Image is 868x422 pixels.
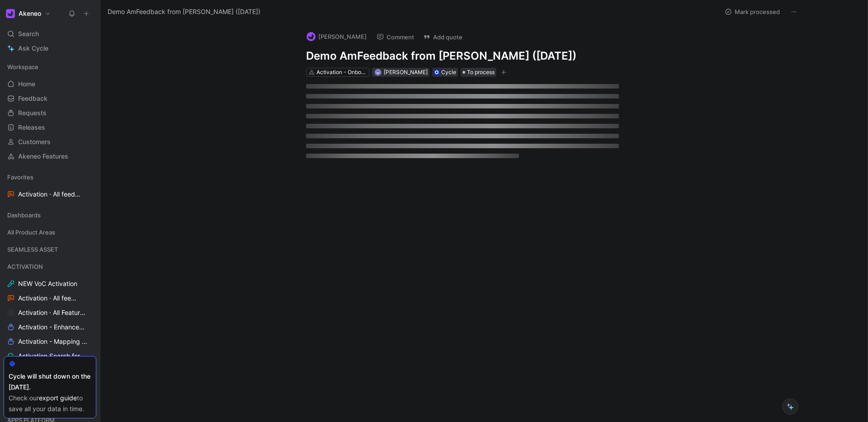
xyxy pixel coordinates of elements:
span: To process [467,68,495,77]
a: Activation - Mapping and Transformation [4,335,96,348]
span: Activation · All feedback [18,294,76,303]
span: Customers [18,137,51,146]
a: Activation · All feedback [4,291,96,305]
div: Dashboards [4,208,96,225]
span: Activation - Mapping and Transformation [18,337,88,346]
span: Home [18,80,35,89]
a: Customers [4,135,96,149]
span: Search [18,28,39,39]
button: Add quote [419,31,467,43]
span: Workspace [7,62,38,71]
span: SEAMLESS ASSET [7,245,58,254]
div: Cycle will shut down on the [DATE]. [9,371,91,393]
span: Activation · All Feature Requests [18,308,86,317]
div: All Product Areas [4,225,96,239]
span: Dashboards [7,211,41,220]
a: Ask Cycle [4,42,96,55]
div: ACTIVATIONNEW VoC ActivationActivation · All feedbackActivation · All Feature RequestsActivation ... [4,260,96,406]
span: Activation · All feedback [18,190,81,199]
a: Releases [4,121,96,134]
span: NEW VoC Activation [18,279,77,288]
a: Activation · All feedback [4,188,96,201]
span: Feedback [18,94,47,103]
div: SEAMLESS ASSET [4,243,96,256]
a: export guide [39,394,77,402]
img: logo [307,32,316,41]
span: Demo AmFeedback from [PERSON_NAME] ([DATE]) [108,6,260,17]
div: Dashboards [4,208,96,222]
button: Comment [373,31,418,43]
div: ACTIVATION [4,260,96,273]
a: Activation · All Feature Requests [4,306,96,319]
span: Releases [18,123,45,132]
span: [PERSON_NAME] [384,69,428,75]
h1: Akeneo [19,9,41,18]
span: Ask Cycle [18,43,48,54]
a: Home [4,77,96,91]
div: SEAMLESS ASSET [4,243,96,259]
a: Akeneo Features [4,150,96,163]
a: Activation Search for Feature Requests [4,349,96,363]
span: Favorites [7,173,33,182]
span: All Product Areas [7,228,55,237]
button: AkeneoAkeneo [4,7,53,20]
a: Activation - Enhanced Content [4,320,96,334]
div: To process [461,68,496,77]
div: Search [4,27,96,41]
img: Akeneo [6,9,15,18]
span: Activation Search for Feature Requests [18,352,87,361]
div: Favorites [4,170,96,184]
div: Check our to save all your data in time. [9,393,91,414]
img: avatar [375,70,380,75]
a: Feedback [4,92,96,105]
a: Requests [4,106,96,120]
div: Cycle [441,68,456,77]
span: ACTIVATION [7,262,43,271]
div: All Product Areas [4,225,96,242]
span: Activation - Enhanced Content [18,323,86,332]
a: NEW VoC Activation [4,277,96,291]
button: logo[PERSON_NAME] [302,30,371,43]
span: Requests [18,108,47,117]
button: Mark processed [721,5,784,18]
div: Workspace [4,60,96,74]
div: Activation - Onboarding & Discovery [316,68,367,77]
span: Akeneo Features [18,152,68,161]
h1: Demo AmFeedback from [PERSON_NAME] ([DATE]) [306,49,619,63]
